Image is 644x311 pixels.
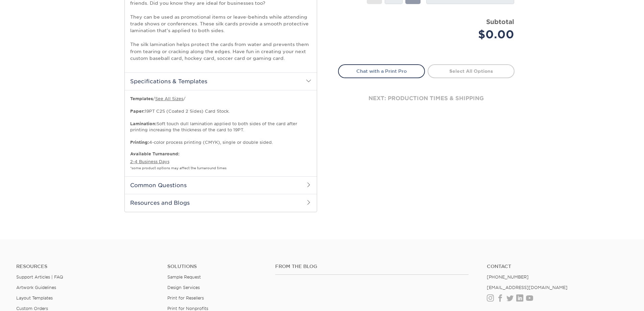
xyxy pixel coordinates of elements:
[125,194,317,212] h2: Resources and Blogs
[130,96,153,101] b: Templates
[167,264,265,269] h4: Solutions
[130,121,157,126] strong: Lamination:
[130,96,311,146] p: / / 19PT C2S (Coated 2 Sides) Card Stock. Soft touch dull lamination applied to both sides of the...
[167,274,201,280] a: Sample Request
[486,18,514,25] strong: Subtotal
[487,285,568,290] a: [EMAIL_ADDRESS][DOMAIN_NAME]
[167,295,204,301] a: Print for Resellers
[130,159,169,164] a: 2-4 Business Days
[338,64,425,78] a: Chat with a Print Pro
[275,264,469,269] h4: From the Blog
[130,166,226,170] small: *some product options may affect the turnaround times
[431,26,514,43] div: $0.00
[167,285,200,290] a: Design Services
[428,64,515,78] a: Select All Options
[125,72,317,90] h2: Specifications & Templates
[130,109,145,114] strong: Paper:
[155,96,183,101] a: See All Sizes
[2,290,57,309] iframe: Google Customer Reviews
[487,274,529,280] a: [PHONE_NUMBER]
[487,264,628,269] a: Contact
[130,151,180,156] b: Available Turnaround:
[130,140,149,145] strong: Printing:
[16,274,63,280] a: Support Articles | FAQ
[338,78,515,119] div: next: production times & shipping
[16,264,157,269] h4: Resources
[125,176,317,194] h2: Common Questions
[167,306,208,311] a: Print for Nonprofits
[16,285,56,290] a: Artwork Guidelines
